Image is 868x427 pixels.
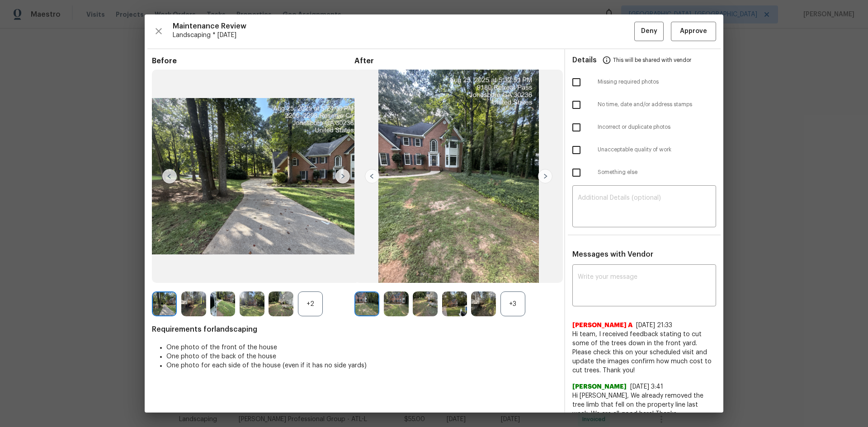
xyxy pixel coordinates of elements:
li: One photo of the front of the house [166,343,557,352]
div: Incorrect or duplicate photos [565,116,723,139]
span: [DATE] 3:41 [630,384,663,390]
button: Approve [671,22,716,41]
span: [PERSON_NAME] [572,382,627,391]
span: Unacceptable quality of work [598,146,716,154]
span: Maintenance Review [173,22,634,31]
span: Before [152,56,354,66]
img: right-chevron-button-url [538,169,552,183]
span: Something else [598,169,716,176]
span: No time, date and/or address stamps [598,101,716,108]
span: Messages with Vendor [572,251,653,258]
span: Hi team, I received feedback stating to cut some of the trees down in the front yard. Please chec... [572,330,716,375]
span: Approve [680,26,707,37]
span: Requirements for landscaping [152,325,557,334]
img: right-chevron-button-url [335,169,350,183]
div: +2 [298,291,323,316]
span: After [354,56,557,66]
span: Missing required photos [598,78,716,86]
div: Missing required photos [565,71,723,94]
span: This will be shared with vendor [613,49,691,71]
span: [PERSON_NAME] A [572,321,632,330]
img: left-chevron-button-url [162,169,177,183]
span: Deny [641,26,657,37]
span: Details [572,49,597,71]
div: +3 [500,291,525,316]
div: No time, date and/or address stamps [565,94,723,116]
li: One photo of the back of the house [166,352,557,361]
img: left-chevron-button-url [365,169,379,183]
button: Deny [634,22,664,41]
div: Something else [565,161,723,184]
span: [DATE] 21:33 [636,322,672,328]
div: Unacceptable quality of work [565,139,723,161]
span: Hi [PERSON_NAME], We already removed the tree limb that fell on the property line last week. We a... [572,391,716,418]
li: One photo for each side of the house (even if it has no side yards) [166,361,557,370]
span: Landscaping * [DATE] [173,31,634,40]
span: Incorrect or duplicate photos [598,123,716,131]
